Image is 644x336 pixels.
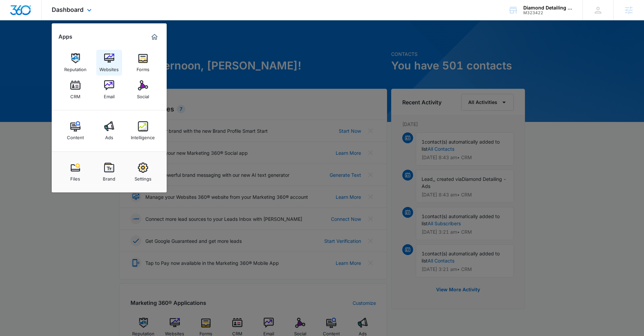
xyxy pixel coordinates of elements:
a: Ads [96,118,122,144]
div: Email [104,90,115,99]
div: Forms [137,63,149,72]
a: Brand [96,159,122,185]
div: Reputation [64,63,87,72]
div: account name [523,5,573,10]
div: Intelligence [131,131,155,140]
a: Websites [96,50,122,76]
div: Social [137,90,149,99]
div: Settings [135,173,151,182]
a: Social [130,77,156,103]
div: Content [67,131,84,140]
div: account id [523,10,573,15]
div: Ads [105,131,113,140]
div: Files [70,173,80,182]
a: Files [63,159,88,185]
a: Reputation [63,50,88,76]
div: CRM [70,90,80,99]
div: Websites [99,63,119,72]
a: Forms [130,50,156,76]
h2: Apps [58,34,72,40]
a: Marketing 360® Dashboard [149,31,160,42]
a: Intelligence [130,118,156,144]
div: Brand [103,173,115,182]
a: Settings [130,159,156,185]
a: CRM [63,77,88,103]
a: Email [96,77,122,103]
span: Dashboard [52,6,84,13]
a: Content [63,118,88,144]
